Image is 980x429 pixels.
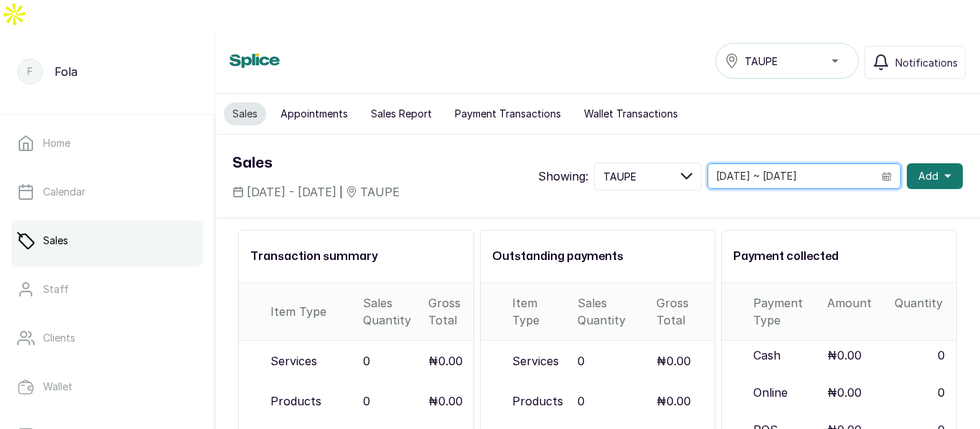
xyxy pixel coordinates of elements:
p: Services [270,352,317,370]
p: ₦0.00 [827,384,889,401]
p: Quantity [895,294,956,312]
button: Payment Transactions [446,102,570,125]
button: Notifications [864,46,966,79]
a: Sales [11,221,203,261]
p: ₦0.00 [656,392,691,410]
a: Wallet [11,367,203,407]
p: Sales [43,233,68,248]
span: [DATE] - [DATE] [247,183,336,201]
p: Products [270,392,321,410]
p: Payment Type [753,294,821,329]
p: Amount [827,294,889,312]
button: Sales Report [362,102,440,125]
a: Home [11,123,203,163]
span: TAUPE [360,183,400,201]
p: 0 [578,392,585,410]
p: Wallet [43,380,72,394]
p: Staff [43,282,69,297]
p: F [27,64,33,79]
p: Products [512,392,563,410]
div: Gross Total [656,294,709,329]
p: Home [43,136,70,150]
h1: Sales [232,152,400,175]
div: Sales Quantity [363,294,417,329]
p: 0 [895,384,956,401]
p: ₦0.00 [827,347,889,364]
button: TAUPE [715,43,859,79]
p: Fola [55,63,77,80]
p: ₦0.00 [428,392,463,410]
button: TAUPE [594,163,702,191]
p: Cash [753,347,821,364]
span: Add [918,169,938,183]
div: Item Type [270,303,352,320]
a: Calendar [11,172,203,212]
div: Sales Quantity [578,294,645,329]
p: ₦0.00 [428,352,463,370]
p: Online [753,384,821,401]
h2: Outstanding payments [492,248,704,265]
p: Showing: [538,168,588,185]
div: Item Type [512,294,566,329]
p: Clients [43,331,75,345]
p: ₦0.00 [656,352,691,370]
p: 0 [363,392,370,410]
a: Clients [11,318,203,358]
p: 0 [578,352,585,370]
button: Add [907,163,963,189]
p: 0 [363,352,370,370]
p: Calendar [43,185,85,199]
a: Staff [11,269,203,309]
button: Wallet Transactions [575,102,687,125]
input: Select date [708,164,873,188]
p: 0 [895,347,956,364]
div: Gross Total [428,294,468,329]
span: | [339,185,343,200]
h2: Transaction summary [250,248,462,265]
p: Services [512,352,559,370]
button: Appointments [272,102,357,125]
span: Notifications [895,55,958,70]
h2: Payment collected [733,248,945,265]
span: TAUPE [745,54,778,69]
svg: calendar [882,171,892,181]
span: TAUPE [603,169,636,184]
button: Sales [224,102,266,125]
